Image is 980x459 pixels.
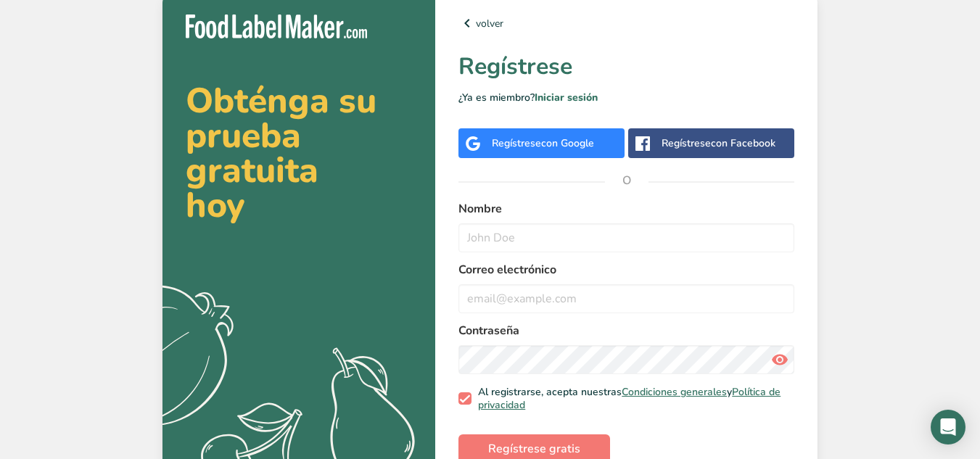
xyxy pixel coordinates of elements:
a: Condiciones generales [622,385,727,399]
label: Nombre [458,200,794,218]
span: O [605,159,648,202]
img: Food Label Maker [186,15,367,38]
input: John Doe [458,223,794,252]
a: volver [458,15,794,32]
input: email@example.com [458,284,794,313]
span: Al registrarse, acepta nuestras y [472,386,789,411]
p: ¿Ya es miembro? [458,90,794,105]
span: con Google [541,136,594,150]
label: Correo electrónico [458,261,794,278]
a: Política de privacidad [478,385,781,412]
h2: Obténga su prueba gratuita hoy [186,83,412,223]
a: Iniciar sesión [535,91,598,104]
span: con Facebook [711,136,775,150]
label: Contraseña [458,322,794,339]
span: Regístrese gratis [488,440,580,458]
div: Open Intercom Messenger [931,410,965,444]
div: Regístrese [662,136,775,151]
h1: Regístrese [458,49,794,84]
div: Regístrese [492,136,594,151]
